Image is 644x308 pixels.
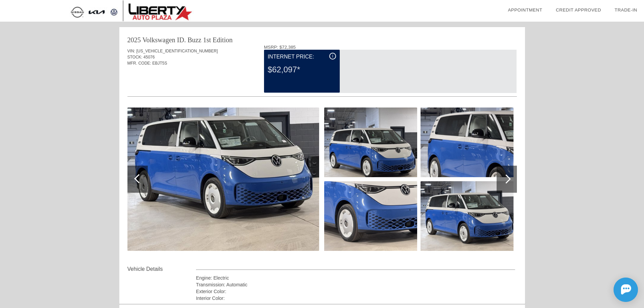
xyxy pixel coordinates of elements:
[324,181,417,251] img: image.aspx
[127,61,151,66] span: MFR. CODE:
[127,49,135,53] span: VIN:
[268,53,336,61] div: Internet Price:
[196,288,516,295] div: Exterior Color:
[136,49,218,53] span: [US_VEHICLE_IDENTIFICATION_NUMBER]
[152,61,167,66] span: EBJT5S
[264,45,517,50] div: MSRP: $72,385
[329,53,336,60] div: i
[196,281,516,288] div: Transmission: Automatic
[324,108,417,177] img: image.aspx
[196,275,516,281] div: Engine: Electric
[127,35,201,45] div: 2025 Volkswagen ID. Buzz
[583,271,644,308] iframe: Chat Assistance
[143,55,154,60] span: 45076
[556,7,601,13] a: Credit Approved
[421,108,514,177] img: image.aspx
[268,61,336,78] div: $62,097*
[508,7,542,13] a: Appointment
[127,76,517,87] div: Quoted on [DATE] 8:49:13 AM
[421,181,514,251] img: image.aspx
[203,35,233,45] div: 1st Edition
[127,108,319,251] img: image.aspx
[127,265,196,273] div: Vehicle Details
[127,55,142,60] span: STOCK:
[615,7,637,13] a: Trade-In
[196,295,516,302] div: Interior Color:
